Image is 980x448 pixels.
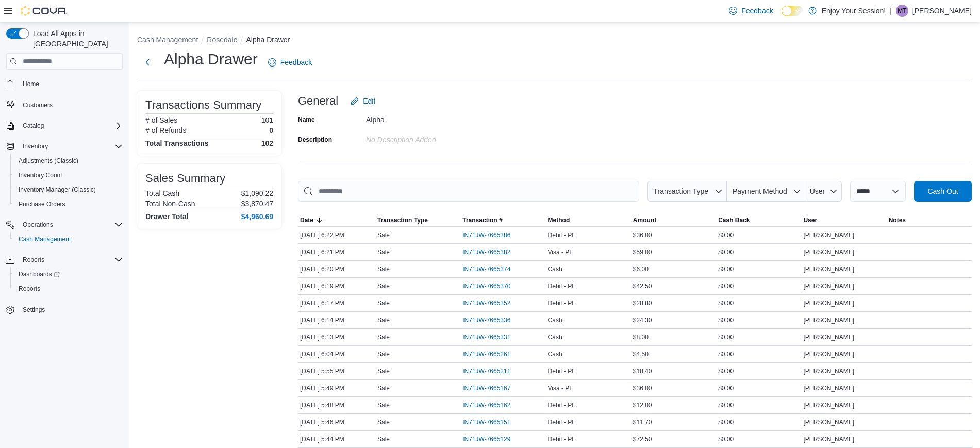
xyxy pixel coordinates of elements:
button: Edit [346,91,379,111]
button: Operations [19,219,57,231]
h6: # of Sales [145,116,177,124]
h3: General [298,95,338,107]
span: Purchase Orders [14,198,123,210]
button: Operations [2,218,127,232]
div: $0.00 [716,280,801,292]
span: Transaction Type [377,216,428,224]
span: Cash Management [14,233,123,245]
span: Adjustments (Classic) [19,157,78,165]
h1: Alpha Drawer [164,49,258,70]
span: IN71JW-7665162 [462,401,510,409]
p: Sale [377,384,390,392]
input: This is a search bar. As you type, the results lower in the page will automatically filter. [298,181,639,202]
div: $0.00 [716,246,801,258]
p: Sale [377,282,390,290]
span: Inventory [19,140,123,153]
span: Dashboards [14,268,123,280]
span: Cash Back [718,216,750,224]
p: | [890,5,892,17]
button: Customers [2,97,127,112]
span: Amount [633,216,656,224]
span: Cash [548,316,562,324]
p: Sale [377,350,390,358]
button: Next [137,52,158,73]
span: User [803,216,817,224]
span: Settings [23,306,45,314]
div: $0.00 [716,263,801,275]
button: Purchase Orders [10,197,127,211]
div: [DATE] 6:19 PM [298,280,375,292]
img: Cova [21,6,67,16]
span: Purchase Orders [19,200,65,208]
span: IN71JW-7665151 [462,418,510,426]
span: [PERSON_NAME] [803,435,854,443]
span: $72.50 [633,435,652,443]
span: Cash [548,350,562,358]
span: Notes [889,216,906,224]
p: 101 [261,116,273,124]
nav: Complex example [6,72,123,344]
span: Visa - PE [548,248,574,256]
button: Cash Back [716,214,801,226]
p: Sale [377,435,390,443]
p: Sale [377,299,390,307]
h3: Transactions Summary [145,99,261,111]
p: Sale [377,333,390,341]
span: Inventory [23,142,48,151]
span: Cash Out [927,186,958,196]
button: IN71JW-7665211 [462,365,521,377]
div: [DATE] 5:55 PM [298,365,375,377]
p: [PERSON_NAME] [912,5,972,17]
span: Transaction # [462,216,502,224]
span: [PERSON_NAME] [803,367,854,375]
button: Inventory [2,139,127,154]
button: Home [2,76,127,91]
span: IN71JW-7665374 [462,265,510,273]
h6: Total Cash [145,189,179,197]
input: Dark Mode [782,6,803,16]
span: Cash [548,265,562,273]
button: Notes [887,214,972,226]
button: IN71JW-7665261 [462,348,521,360]
button: User [805,181,842,202]
span: IN71JW-7665382 [462,248,510,256]
button: Rosedale [207,36,237,44]
p: Enjoy Your Session! [822,5,886,17]
button: Amount [631,214,716,226]
button: IN71JW-7665167 [462,382,521,394]
span: Debit - PE [548,367,576,375]
span: Reports [23,256,44,264]
span: Operations [23,221,53,229]
button: Transaction Type [375,214,460,226]
span: $8.00 [633,333,649,341]
div: [DATE] 6:22 PM [298,229,375,241]
button: Date [298,214,375,226]
span: Home [23,80,39,88]
button: Payment Method [727,181,805,202]
div: [DATE] 5:48 PM [298,399,375,411]
button: Settings [2,302,127,317]
span: Inventory Manager (Classic) [19,186,96,194]
div: No Description added [366,131,504,144]
h4: $4,960.69 [241,212,273,221]
a: Inventory Manager (Classic) [14,184,100,196]
a: Cash Management [14,233,75,245]
div: [DATE] 6:13 PM [298,331,375,343]
span: Customers [19,98,123,111]
span: Debit - PE [548,401,576,409]
span: IN71JW-7665261 [462,350,510,358]
button: Catalog [19,120,48,132]
a: Settings [19,304,49,316]
span: Customers [23,101,53,109]
span: $36.00 [633,384,652,392]
button: Alpha Drawer [246,36,290,44]
button: Method [546,214,631,226]
p: Sale [377,401,390,409]
span: Debit - PE [548,282,576,290]
div: $0.00 [716,314,801,326]
span: IN71JW-7665211 [462,367,510,375]
span: [PERSON_NAME] [803,316,854,324]
span: IN71JW-7665370 [462,282,510,290]
button: IN71JW-7665129 [462,433,521,445]
span: Settings [19,303,123,316]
